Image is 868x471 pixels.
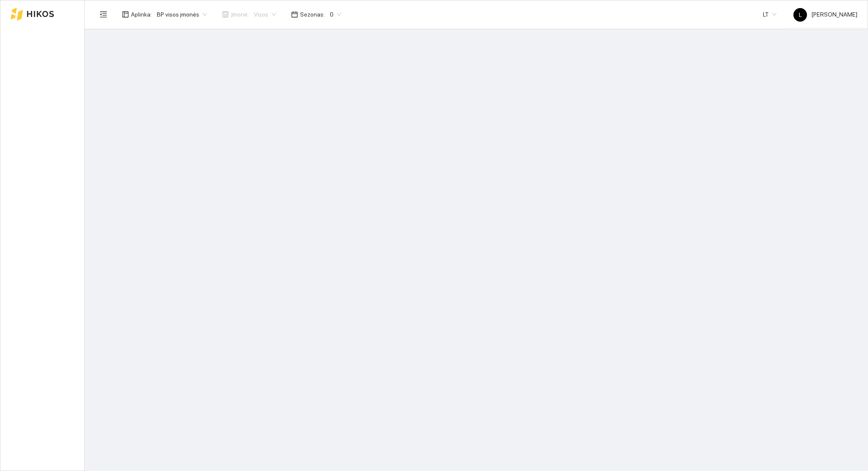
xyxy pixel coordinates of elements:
[300,10,325,19] span: Sezonas :
[222,11,229,18] span: shop
[131,10,152,19] span: Aplinka :
[330,8,341,21] span: 0
[100,11,107,18] span: menu-fold
[793,11,857,18] span: [PERSON_NAME]
[122,11,129,18] span: layout
[254,8,276,21] span: Visos
[231,10,249,19] span: Įmonė :
[799,8,802,22] span: L
[763,8,776,21] span: LT
[291,11,298,18] span: calendar
[157,8,207,21] span: BP visos įmonės
[95,6,112,23] button: menu-fold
